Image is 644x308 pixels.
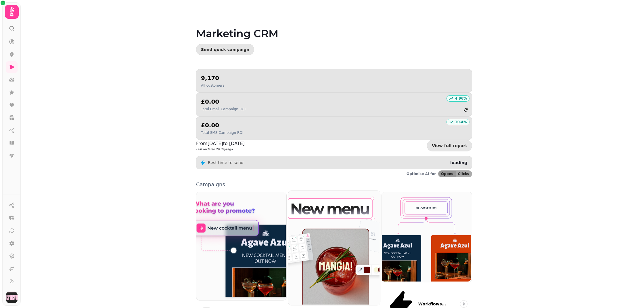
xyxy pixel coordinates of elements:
[461,105,471,115] button: refresh
[427,140,472,151] a: View full report
[407,172,436,176] p: Optimise AI for
[201,130,243,135] p: Total SMS Campaign ROI
[196,140,245,147] p: From [DATE] to [DATE]
[201,107,246,111] p: Total Email Campaign ROI
[196,147,245,151] p: Last updated 26 days ago
[201,98,246,106] h2: £0.00
[196,182,472,187] p: Campaigns
[196,14,472,39] h1: Marketing CRM
[456,171,472,177] button: Clicks
[201,74,224,82] h2: 9,170
[201,47,249,52] span: Send quick campaign
[455,96,467,101] p: 4.96 %
[196,191,286,300] img: Quick Campaign
[450,160,467,165] span: loading
[461,301,467,307] svg: go to
[455,120,467,124] p: 10.4 %
[201,121,243,129] h2: £0.00
[441,172,453,176] span: Opens
[196,44,254,55] button: Send quick campaign
[6,292,18,303] img: User avatar
[201,83,224,88] p: All customers
[208,160,244,166] p: Best time to send
[458,172,469,176] span: Clicks
[287,190,379,305] img: Email
[438,171,456,177] button: Opens
[5,292,19,303] button: User avatar
[381,191,471,282] img: Workflows (coming soon)
[418,301,447,307] p: Workflows (coming soon)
